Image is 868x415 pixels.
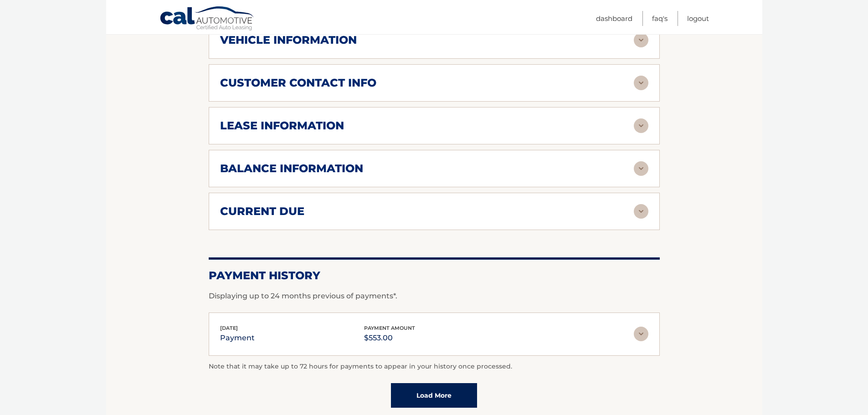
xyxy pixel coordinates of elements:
[634,33,648,47] img: accordion-rest.svg
[391,383,477,408] a: Load More
[364,325,415,331] span: payment amount
[209,361,660,372] p: Note that it may take up to 72 hours for payments to appear in your history once processed.
[634,204,648,219] img: accordion-rest.svg
[220,33,357,47] h2: vehicle information
[159,6,255,32] a: Cal Automotive
[687,11,709,26] a: Logout
[209,291,660,302] p: Displaying up to 24 months previous of payments*.
[209,269,660,282] h2: Payment History
[220,76,376,90] h2: customer contact info
[634,76,648,90] img: accordion-rest.svg
[220,119,344,133] h2: lease information
[634,327,648,341] img: accordion-rest.svg
[634,118,648,133] img: accordion-rest.svg
[220,325,238,331] span: [DATE]
[220,162,363,175] h2: balance information
[634,161,648,176] img: accordion-rest.svg
[220,205,304,218] h2: current due
[364,332,415,344] p: $553.00
[596,11,632,26] a: Dashboard
[652,11,668,26] a: FAQ's
[220,332,255,344] p: payment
